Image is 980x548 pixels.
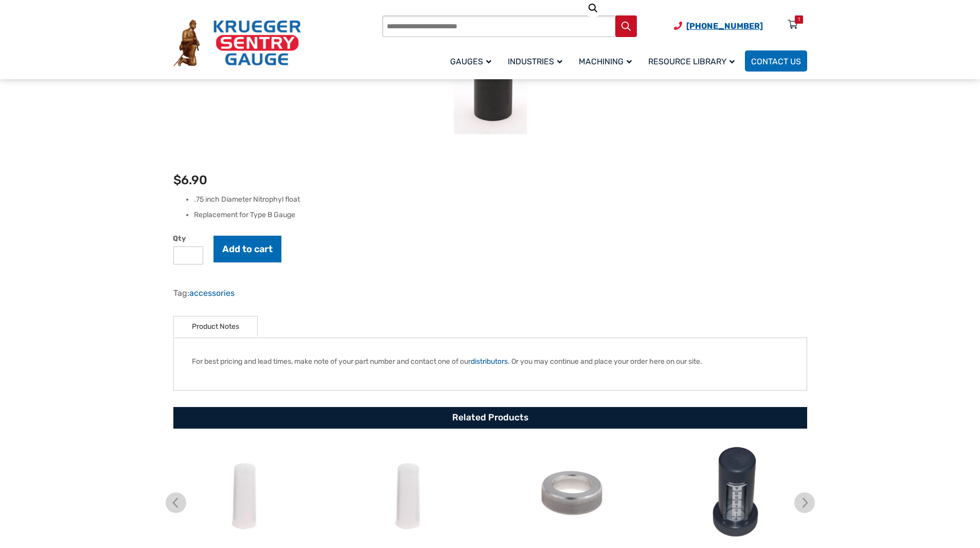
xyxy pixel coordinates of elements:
[444,49,502,73] a: Gauges
[173,20,301,67] img: Krueger Sentry Gauge
[579,57,632,66] span: Machining
[573,49,642,73] a: Machining
[189,288,235,298] a: accessories
[686,21,763,31] span: [PHONE_NUMBER]
[194,210,807,220] li: Replacement for Type B Gauge
[192,356,789,367] p: For best pricing and lead times, make note of your part number and contact one of our . Or you ma...
[166,492,186,513] img: chevron-left.svg
[648,57,735,66] span: Resource Library
[173,288,235,298] span: Tag:
[450,57,491,66] span: Gauges
[173,173,181,187] span: $
[794,492,815,513] img: chevron-right.svg
[751,57,801,66] span: Contact Us
[213,236,281,262] button: Add to cart
[502,49,573,73] a: Industries
[656,444,815,542] img: PVG
[173,246,203,264] input: Product quantity
[194,195,807,205] li: .75 inch Diameter Nitrophyl float
[493,444,651,542] img: ALN
[508,57,562,66] span: Industries
[642,49,745,73] a: Resource Library
[329,444,488,542] img: Float-P1.5
[173,407,807,429] h2: Related Products
[471,357,508,366] a: distributors
[798,15,800,24] div: 1
[745,50,807,72] a: Contact Us
[674,20,763,32] a: Phone Number (920) 434-8860
[166,444,324,542] img: Float-P
[192,316,239,337] a: Product Notes
[173,173,207,187] bdi: 6.90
